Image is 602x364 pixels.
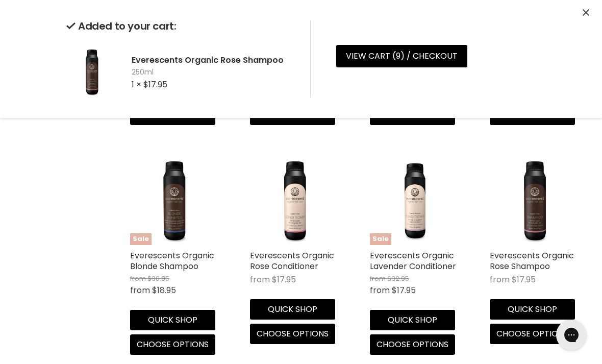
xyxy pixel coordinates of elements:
h2: Added to your cart: [66,20,294,32]
a: Everescents Organic Blonde Shampoo [130,250,214,272]
button: Close [583,8,589,18]
span: Sale [130,233,152,245]
button: Choose options [370,334,455,355]
a: Everescents Organic Lavender Conditioner [370,250,456,272]
button: Quick shop [130,310,215,330]
button: Choose options [130,334,215,355]
img: Everescents Organic Rose Shampoo [490,156,579,245]
span: $17.95 [272,274,296,285]
button: Quick shop [490,299,575,320]
span: $32.95 [387,274,409,283]
a: Everescents Organic Blonde ShampooSale [130,156,219,245]
span: from [130,274,146,283]
span: $17.95 [143,79,167,90]
span: from [370,284,390,296]
img: Everescents Organic Rose Conditioner [250,156,339,245]
button: Quick shop [370,310,455,330]
span: Choose options [257,328,329,339]
img: Everescents Organic Lavender Conditioner [372,156,457,245]
button: Choose options [490,324,575,344]
span: 250ml [132,67,294,78]
a: Everescents Organic Rose Shampoo [490,250,574,272]
img: Everescents Organic Rose Shampoo [66,46,117,98]
button: Quick shop [250,299,335,320]
span: from [490,274,510,285]
a: Everescents Organic Lavender ConditionerSale [370,156,459,245]
span: $36.95 [147,274,169,283]
span: Choose options [137,338,209,350]
span: from [370,274,386,283]
span: Choose options [377,338,448,350]
span: $17.95 [392,284,416,296]
a: Everescents Organic Rose Conditioner [250,250,334,272]
span: 9 [396,50,400,62]
span: $17.95 [512,274,536,285]
a: View cart (9) / Checkout [336,45,467,67]
h2: Everescents Organic Rose Shampoo [132,55,294,65]
img: Everescents Organic Blonde Shampoo [130,156,219,245]
span: from [130,284,150,296]
span: 1 × [132,79,141,90]
span: from [250,274,270,285]
span: Choose options [496,328,568,339]
span: $18.95 [152,284,176,296]
button: Choose options [250,324,335,344]
span: Sale [370,233,391,245]
iframe: Gorgias live chat messenger [551,316,592,354]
